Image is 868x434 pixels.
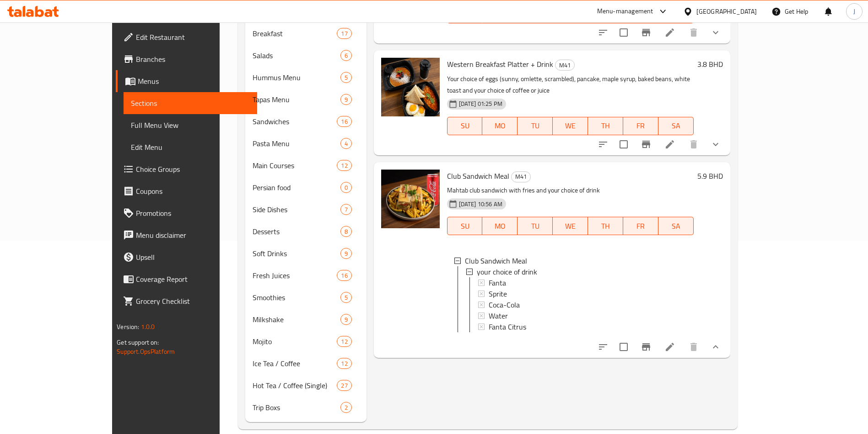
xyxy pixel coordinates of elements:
button: TH [588,217,623,235]
div: Breakfast17 [245,22,367,44]
div: items [337,160,351,171]
span: Main Courses [253,160,337,171]
span: SA [662,119,690,132]
span: Sections [131,98,250,109]
a: Sections [124,92,257,114]
div: Mojito [253,336,337,347]
button: MO [482,117,518,135]
p: Mahtab club sandwich with fries and your choice of drink [447,185,694,196]
span: Promotions [136,208,250,219]
span: 9 [341,249,351,258]
span: SU [451,220,479,233]
div: Persian food [253,182,340,193]
span: TH [592,119,620,132]
span: Menus [138,76,250,87]
a: Grocery Checklist [116,290,257,312]
div: items [337,336,351,347]
div: Fresh Juices16 [245,264,367,286]
a: Edit Menu [124,136,257,158]
span: MO [486,119,514,132]
div: items [340,402,352,413]
div: Tapas Menu9 [245,88,367,110]
span: Soft Drinks [253,248,340,259]
button: show more [705,133,727,155]
span: Full Menu View [131,120,250,131]
span: Fresh Juices [253,270,337,281]
span: Edit Menu [131,142,250,153]
span: Side Dishes [253,204,340,215]
a: Menus [116,70,257,92]
div: items [337,270,351,281]
a: Menu disclaimer [116,224,257,246]
span: Smoothies [253,292,340,303]
span: 27 [337,381,351,390]
button: WE [553,217,588,235]
svg: Show Choices [710,139,721,150]
span: Desserts [253,226,340,237]
div: [GEOGRAPHIC_DATA] [696,6,757,16]
div: Pasta Menu4 [245,132,367,154]
span: Upsell [136,252,250,263]
span: Salads [253,50,340,61]
div: Main Courses12 [245,154,367,176]
span: M41 [512,171,530,182]
a: Branches [116,48,257,70]
span: M41 [555,60,574,71]
span: Menu disclaimer [136,230,250,241]
span: FR [627,119,655,132]
button: TH [588,117,623,135]
div: Soft Drinks9 [245,242,367,264]
div: Hot Tea / Coffee (Single) [253,380,337,391]
a: Coupons [116,180,257,202]
div: items [337,358,351,369]
button: TU [518,217,553,235]
span: Choice Groups [136,164,250,175]
span: Pasta Menu [253,138,340,149]
span: Fanta Citrus [489,321,526,332]
div: Hummus Menu5 [245,66,367,88]
span: 9 [341,315,351,324]
span: your choice of drink [477,266,537,277]
span: 5 [341,293,351,302]
span: 12 [337,337,351,346]
div: Smoothies5 [245,286,367,308]
button: FR [623,117,658,135]
span: 7 [341,205,351,214]
a: Edit menu item [664,27,675,38]
span: Trip Boxs [253,402,340,413]
button: show more [705,22,727,44]
button: SA [658,217,694,235]
button: sort-choices [592,133,614,155]
div: Ice Tea / Coffee12 [245,352,367,374]
span: 12 [337,161,351,170]
span: [DATE] 01:25 PM [455,99,506,108]
button: TU [518,117,553,135]
div: Side Dishes7 [245,198,367,220]
a: Edit menu item [664,139,675,150]
span: 17 [337,29,351,38]
div: items [340,292,352,303]
div: Trip Boxs2 [245,396,367,418]
span: MO [486,220,514,233]
span: Sprite [489,288,507,299]
span: 5 [341,73,351,82]
div: Tapas Menu [253,94,340,105]
div: items [340,182,352,193]
span: Select to update [614,337,633,357]
a: Coverage Report [116,268,257,290]
span: Milkshake [253,314,340,325]
span: 8 [341,227,351,236]
div: M41 [555,60,575,71]
button: delete [683,336,705,358]
span: Breakfast [253,28,337,39]
p: Your choice of eggs (sunny, omlette, scrambled), pancake, maple syrup, baked beans, white toast a... [447,73,694,96]
span: Select to update [614,23,633,42]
